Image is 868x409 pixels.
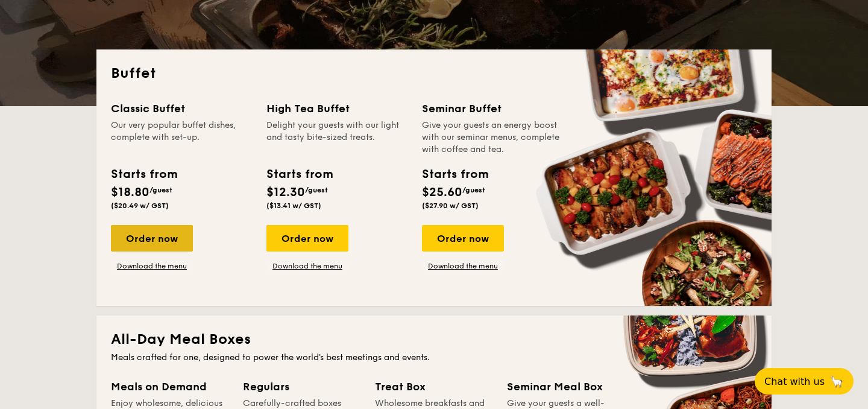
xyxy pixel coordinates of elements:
span: 🦙 [829,375,844,388]
div: Starts from [266,165,332,183]
a: Download the menu [422,261,504,271]
span: /guest [149,186,172,194]
span: $25.60 [422,185,462,200]
div: High Tea Buffet [266,100,407,117]
span: /guest [305,186,328,194]
a: Download the menu [111,261,193,271]
div: Meals crafted for one, designed to power the world's best meetings and events. [111,352,757,364]
span: Chat with us [764,376,825,387]
span: ($27.90 w/ GST) [422,201,479,210]
span: ($20.49 w/ GST) [111,201,169,210]
div: Order now [422,225,504,252]
div: Seminar Meal Box [507,378,624,395]
span: $12.30 [266,185,305,200]
span: $18.80 [111,185,149,200]
span: ($13.41 w/ GST) [266,201,321,210]
div: Treat Box [375,378,492,395]
div: Seminar Buffet [422,100,563,117]
div: Meals on Demand [111,378,228,395]
h2: All-Day Meal Boxes [111,330,757,349]
div: Order now [111,225,193,252]
div: Our very popular buffet dishes, complete with set-up. [111,119,252,156]
button: Chat with us🦙 [755,368,854,395]
div: Regulars [243,378,360,395]
span: /guest [462,186,485,194]
div: Classic Buffet [111,100,252,117]
div: Starts from [422,165,488,183]
div: Starts from [111,165,177,183]
div: Delight your guests with our light and tasty bite-sized treats. [266,119,407,156]
h2: Buffet [111,64,757,83]
div: Give your guests an energy boost with our seminar menus, complete with coffee and tea. [422,119,563,156]
div: Order now [266,225,348,252]
a: Download the menu [266,261,348,271]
